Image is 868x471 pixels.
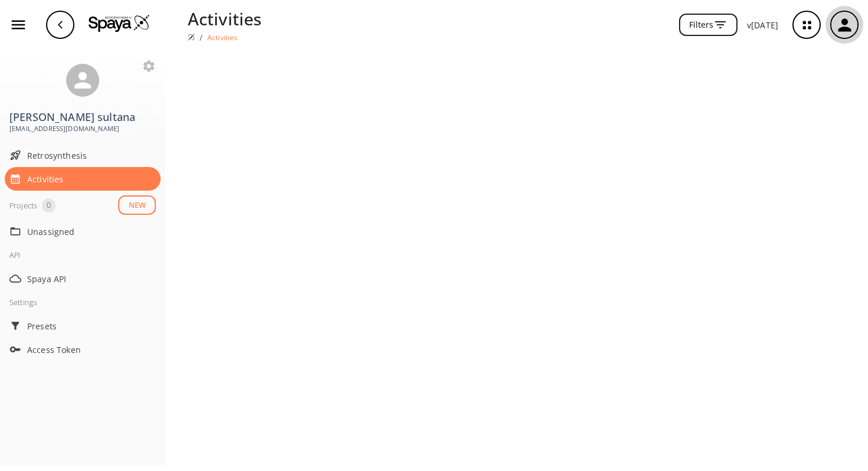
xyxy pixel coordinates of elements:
[27,225,156,238] span: Unassigned
[5,167,161,191] div: Activities
[27,173,156,185] span: Activities
[5,267,161,290] div: Spaya API
[5,314,161,338] div: Presets
[200,31,203,44] li: /
[27,273,156,285] span: Spaya API
[27,320,156,332] span: Presets
[747,19,778,31] p: v [DATE]
[118,195,156,215] button: NEW
[9,198,37,212] div: Projects
[5,220,161,243] div: Unassigned
[5,338,161,361] div: Access Token
[9,111,156,123] h3: [PERSON_NAME] sultana
[27,149,156,162] span: Retrosynthesis
[207,32,238,42] p: Activities
[679,14,738,37] button: Filters
[27,344,156,356] span: Access Token
[89,14,150,32] img: Logo Spaya
[42,199,56,211] span: 0
[188,6,262,31] p: Activities
[5,143,161,167] div: Retrosynthesis
[9,123,156,134] span: [EMAIL_ADDRESS][DOMAIN_NAME]
[188,34,195,41] img: Spaya logo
